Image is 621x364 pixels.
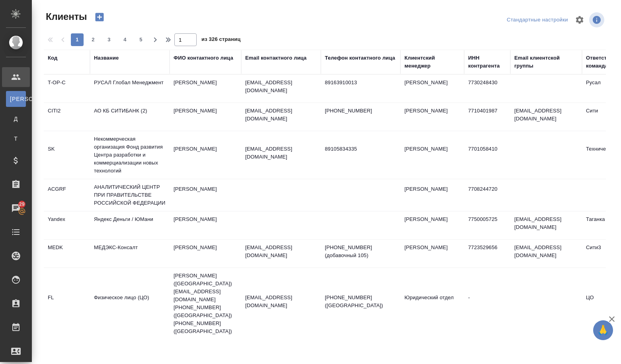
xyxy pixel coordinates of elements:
span: 4 [119,36,131,44]
div: Email клиентской группы [514,54,578,70]
p: [PHONE_NUMBER] (добавочный 105) [325,244,396,259]
button: 3 [103,33,115,46]
td: 7723529656 [464,240,510,267]
p: [EMAIL_ADDRESS][DOMAIN_NAME] [245,145,317,161]
span: [PERSON_NAME] [10,95,22,103]
td: [PERSON_NAME] [170,103,241,131]
td: CITI2 [44,103,90,131]
div: Название [94,54,119,62]
p: [EMAIL_ADDRESS][DOMAIN_NAME] [245,107,317,123]
td: Юридический отдел [400,290,464,318]
td: FL [44,290,90,318]
td: [PERSON_NAME] [170,181,241,209]
p: [EMAIL_ADDRESS][DOMAIN_NAME] [245,79,317,95]
td: 7730248430 [464,75,510,103]
td: [PERSON_NAME] [170,240,241,267]
p: 89163910013 [325,79,396,87]
td: - [464,290,510,318]
td: [PERSON_NAME] [400,181,464,209]
td: Yandex [44,211,90,239]
td: [PERSON_NAME] [170,75,241,103]
p: [PHONE_NUMBER] ([GEOGRAPHIC_DATA]) [325,294,396,310]
span: 5 [135,36,147,44]
p: 89105834335 [325,145,396,153]
td: 7708244720 [464,181,510,209]
td: МЕДЭКС-Консалт [90,240,170,267]
td: [PERSON_NAME] [400,75,464,103]
td: [PERSON_NAME] [400,240,464,267]
td: [PERSON_NAME] [400,141,464,169]
span: Т [10,135,22,143]
span: Д [10,115,22,123]
button: 2 [87,33,100,46]
td: АО КБ СИТИБАНК (2) [90,103,170,131]
a: Д [6,111,26,127]
div: ИНН контрагента [468,54,506,70]
span: 🙏 [596,322,610,339]
button: Создать [90,10,109,24]
span: Клиенты [44,10,87,23]
p: [PHONE_NUMBER] [325,107,396,115]
td: РУСАЛ Глобал Менеджмент [90,75,170,103]
td: АНАЛИТИЧЕСКИЙ ЦЕНТР ПРИ ПРАВИТЕЛЬСТВЕ РОССИЙСКОЙ ФЕДЕРАЦИИ [90,179,170,211]
div: Код [48,54,57,62]
td: Некоммерческая организация Фонд развития Центра разработки и коммерциализации новых технологий [90,131,170,179]
button: 5 [135,33,147,46]
a: Т [6,131,26,147]
td: MEDK [44,240,90,267]
div: Клиентский менеджер [404,54,460,70]
td: Физическое лицо (ЦО) [90,290,170,318]
span: из 326 страниц [201,35,240,46]
td: [EMAIL_ADDRESS][DOMAIN_NAME] [510,211,582,239]
button: 4 [119,33,131,46]
td: [PERSON_NAME] [170,141,241,169]
td: SK [44,141,90,169]
div: Телефон контактного лица [325,54,395,62]
td: [PERSON_NAME] [400,103,464,131]
td: [EMAIL_ADDRESS][DOMAIN_NAME] [510,240,582,267]
td: [PERSON_NAME] [400,211,464,239]
span: 2 [87,36,100,44]
div: ФИО контактного лица [174,54,233,62]
a: [PERSON_NAME] [6,91,26,107]
span: Посмотреть информацию [589,12,606,27]
td: [PERSON_NAME] ([GEOGRAPHIC_DATA]) [EMAIL_ADDRESS][DOMAIN_NAME] [PHONE_NUMBER] ([GEOGRAPHIC_DATA])... [170,268,241,339]
span: 3 [103,36,115,44]
div: Email контактного лица [245,54,307,62]
td: ACGRF [44,181,90,209]
td: Яндекс Деньги / ЮМани [90,211,170,239]
td: [PERSON_NAME] [170,211,241,239]
td: T-OP-C [44,75,90,103]
span: 29 [14,200,29,208]
td: 7710401987 [464,103,510,131]
span: Настроить таблицу [570,10,589,29]
td: 7750005725 [464,211,510,239]
td: [EMAIL_ADDRESS][DOMAIN_NAME] [510,103,582,131]
div: split button [505,14,570,26]
p: [EMAIL_ADDRESS][DOMAIN_NAME] [245,244,317,259]
p: [EMAIL_ADDRESS][DOMAIN_NAME] [245,294,317,310]
a: 29 [2,198,30,218]
td: 7701058410 [464,141,510,169]
button: 🙏 [593,320,613,340]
